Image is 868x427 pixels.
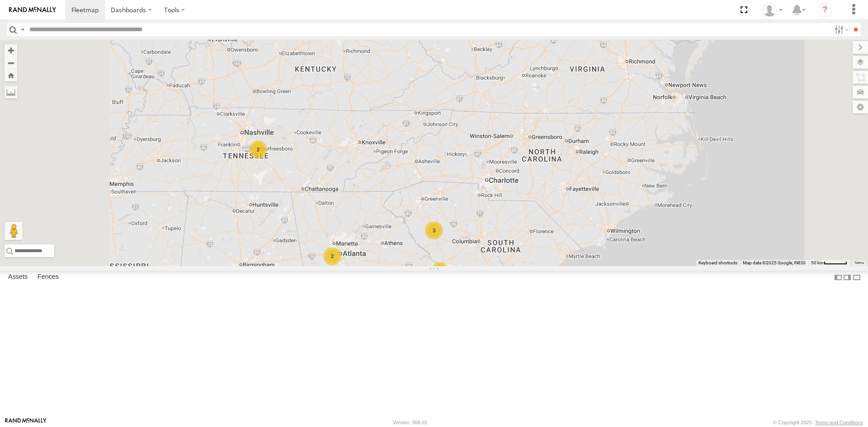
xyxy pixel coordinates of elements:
button: Zoom Home [5,69,17,81]
label: Map Settings [853,101,868,113]
button: Drag Pegman onto the map to open Street View [5,222,23,240]
div: 2 [323,247,341,265]
div: 3 [425,221,443,239]
label: Dock Summary Table to the Right [843,271,852,284]
div: Sardor Khadjimedov [759,3,786,17]
label: Fences [33,271,63,284]
button: Zoom in [5,44,17,56]
label: Search Query [19,23,26,36]
i: ? [818,3,832,17]
label: Measure [5,86,17,99]
img: rand-logo.svg [9,7,56,13]
label: Search Filter Options [831,23,850,36]
a: Terms (opens in new tab) [854,261,864,265]
div: 3 [431,262,449,280]
label: Hide Summary Table [852,271,861,284]
label: Assets [4,271,32,284]
a: Terms and Conditions [815,420,863,425]
div: © Copyright 2025 - [773,420,863,425]
a: Visit our Website [5,418,47,427]
div: 2 [249,141,267,159]
div: Version: 308.01 [393,420,427,425]
span: 50 km [811,260,824,265]
button: Keyboard shortcuts [698,260,737,266]
button: Map Scale: 50 km per 48 pixels [808,260,850,266]
button: Zoom out [5,56,17,69]
label: Dock Summary Table to the Left [834,271,843,284]
span: Map data ©2025 Google, INEGI [743,260,806,265]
